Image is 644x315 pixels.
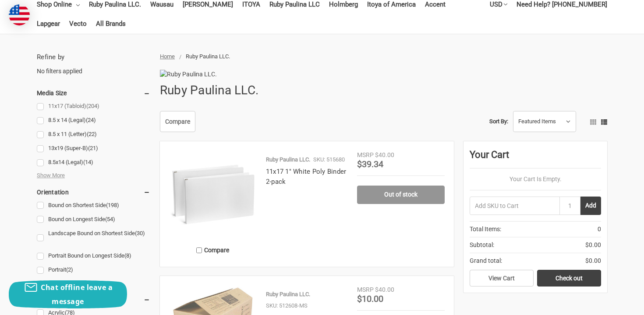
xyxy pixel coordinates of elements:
p: Your Cart Is Empty. [470,175,601,184]
a: Check out [537,270,601,286]
label: Sort By: [489,115,508,128]
span: (8) [124,252,131,259]
a: 8.5 x 14 (Legal) [37,115,150,126]
span: (204) [86,103,99,109]
span: Subtotal: [470,240,494,250]
p: Ruby Paulina LLC. [266,155,310,164]
div: MSRP [357,285,374,294]
a: Portrait [37,264,150,276]
img: Ruby Paulina LLC. [160,70,243,79]
img: duty and tax information for United States [9,4,30,25]
span: (30) [135,230,145,236]
a: 8.5x14 (Legal) [37,157,150,168]
h5: Media Size [37,88,150,98]
span: (22) [87,131,97,137]
span: 0 [598,225,601,234]
a: Vecto [69,14,87,33]
div: Your Cart [470,147,601,168]
span: $0.00 [585,256,601,265]
span: Chat offline leave a message [41,283,113,306]
button: Chat offline leave a message [9,280,127,308]
button: Add [580,197,601,215]
a: 11x17 (Tabloid) [37,100,150,112]
input: Add SKU to Cart [470,197,559,215]
a: View Cart [470,270,534,286]
span: $10.00 [357,294,383,304]
h5: Orientation [37,187,150,197]
span: $40.00 [375,151,394,158]
span: Total Items: [470,225,501,234]
p: Ruby Paulina LLC. [266,290,310,299]
a: All Brands [96,14,126,33]
p: SKU: 515680 [313,155,345,164]
span: (54) [105,216,115,222]
span: (14) [83,159,93,165]
span: (198) [106,202,119,208]
a: 11x17 1" White Poly Binder 2-pack [266,168,347,186]
a: Lapgear [37,14,60,33]
span: (21) [88,145,98,151]
h1: Ruby Paulina LLC. [160,79,258,102]
a: 13x19 (Super-B) [37,143,150,154]
img: 11x17 1" White Poly Binder 2-pack [169,150,257,238]
a: Home [160,53,175,60]
div: MSRP [357,150,374,160]
a: Landscape Bound on Shortest Side [37,228,150,248]
span: Ruby Paulina LLC. [186,53,230,60]
a: Bound on Longest Side [37,214,150,226]
a: Compare [160,111,195,132]
label: Compare [169,243,257,258]
span: $0.00 [585,240,601,250]
input: Compare [196,247,202,253]
a: Portrait Bound on Longest Side [37,250,150,262]
h5: Refine by [37,52,150,62]
span: (24) [86,117,96,123]
a: Out of stock [357,186,445,204]
a: 8.5 x 11 (Letter) [37,129,150,140]
span: (2) [66,266,73,273]
div: No filters applied [37,52,150,76]
span: $39.34 [357,159,383,169]
a: Bound on Shortest Side [37,200,150,211]
span: Show More [37,171,65,180]
span: Grand total: [470,256,502,265]
span: $40.00 [375,286,394,293]
p: SKU: 512608-MS [266,301,308,310]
